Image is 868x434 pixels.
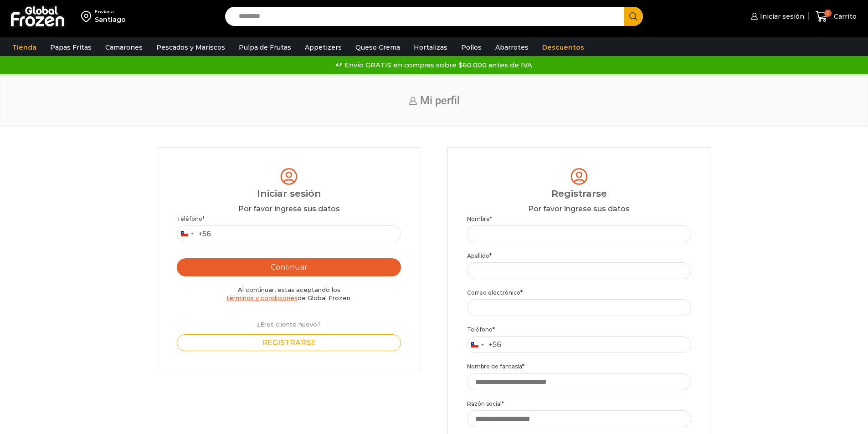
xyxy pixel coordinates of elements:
[101,39,147,56] a: Camarones
[409,39,452,56] a: Hortalizas
[278,166,299,187] img: tabler-icon-user-circle.svg
[198,228,211,240] div: +56
[177,187,401,200] div: Iniciar sesión
[467,204,691,214] div: Por favor ingrese sus datos
[467,251,691,260] label: Apellido
[177,214,401,223] label: Teléfono
[300,39,346,56] a: Appetizers
[81,9,95,24] img: address-field-icon.svg
[569,166,590,187] img: tabler-icon-user-circle.svg
[624,7,643,26] button: Search button
[813,6,859,27] a: 0 Carrito
[758,12,804,21] span: Iniciar sesión
[8,39,41,56] a: Tienda
[467,214,691,223] label: Nombre
[46,39,96,56] a: Papas Fritas
[351,39,405,56] a: Queso Crema
[467,399,691,408] label: Razón social
[538,39,589,56] a: Descuentos
[824,10,832,17] span: 0
[467,187,691,200] div: Registrarse
[95,15,126,24] div: Santiago
[177,204,401,214] div: Por favor ingrese sus datos
[832,12,857,21] span: Carrito
[226,294,298,301] a: términos y condiciones
[467,288,691,297] label: Correo electrónico
[749,7,804,26] a: Iniciar sesión
[177,258,401,276] button: Continuar
[177,286,401,302] div: Al continuar, estas aceptando los de Global Frozen.
[95,9,126,15] div: Enviar a
[420,94,460,107] span: Mi perfil
[488,339,501,351] div: +56
[467,337,501,352] button: Selected country
[491,39,533,56] a: Abarrotes
[467,325,691,334] label: Teléfono
[177,334,401,351] button: Registrarse
[213,317,365,329] div: ¿Eres cliente nuevo?
[152,39,230,56] a: Pescados y Mariscos
[467,362,691,371] label: Nombre de fantasía
[177,226,211,242] button: Selected country
[457,39,486,56] a: Pollos
[234,39,296,56] a: Pulpa de Frutas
